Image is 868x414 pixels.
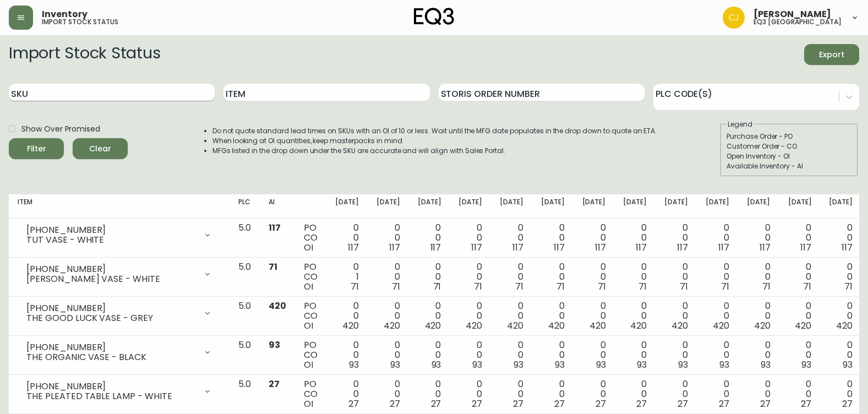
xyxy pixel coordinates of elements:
[26,303,196,313] div: [PHONE_NUMBER]
[304,262,318,292] div: PO CO
[389,241,400,254] span: 117
[513,397,523,410] span: 27
[18,340,221,364] div: [PHONE_NUMBER]THE ORGANIC VASE - BLACK
[392,280,400,293] span: 71
[760,241,771,254] span: 117
[9,194,230,219] th: Item
[500,262,523,292] div: 0 0
[541,379,565,409] div: 0 0
[21,123,100,135] span: Show Over Promised
[474,280,482,293] span: 71
[432,358,441,371] span: 93
[636,241,647,254] span: 117
[425,319,441,332] span: 420
[582,379,606,409] div: 0 0
[335,223,359,253] div: 0 0
[554,241,565,254] span: 117
[678,397,688,410] span: 27
[555,358,565,371] span: 93
[304,241,313,254] span: OI
[623,301,647,331] div: 0 0
[335,340,359,370] div: 0 0
[304,280,313,293] span: OI
[582,340,606,370] div: 0 0
[829,379,853,409] div: 0 0
[418,340,441,370] div: 0 0
[844,280,853,293] span: 71
[747,262,771,292] div: 0 0
[747,379,771,409] div: 0 0
[779,194,821,219] th: [DATE]
[829,340,853,370] div: 0 0
[680,280,688,293] span: 71
[842,397,853,410] span: 27
[326,194,368,219] th: [DATE]
[414,8,455,25] img: logo
[458,262,482,292] div: 0 0
[747,340,771,370] div: 0 0
[304,340,318,370] div: PO CO
[26,382,196,391] div: [PHONE_NUMBER]
[664,223,688,253] div: 0 0
[656,194,697,219] th: [DATE]
[556,280,565,293] span: 71
[803,280,811,293] span: 71
[678,358,688,371] span: 93
[541,301,565,331] div: 0 0
[81,142,119,156] span: Clear
[795,319,811,332] span: 420
[351,280,359,293] span: 71
[433,280,441,293] span: 71
[304,358,313,371] span: OI
[376,262,400,292] div: 0 0
[26,352,196,362] div: THE ORGANIC VASE - BLACK
[664,262,688,292] div: 0 0
[230,375,260,414] td: 5.0
[418,301,441,331] div: 0 0
[418,379,441,409] div: 0 0
[430,241,441,254] span: 117
[515,280,523,293] span: 71
[718,241,729,254] span: 117
[623,223,647,253] div: 0 0
[269,339,280,351] span: 93
[788,262,812,292] div: 0 0
[230,297,260,336] td: 5.0
[335,262,359,292] div: 0 1
[212,146,657,156] li: MFGs listed in the drop down under the SKU are accurate and will align with Sales Portal.
[813,48,850,62] span: Export
[304,397,313,410] span: OI
[514,358,523,371] span: 93
[706,223,729,253] div: 0 0
[9,138,64,159] button: Filter
[418,262,441,292] div: 0 0
[458,379,482,409] div: 0 0
[843,358,853,371] span: 93
[706,340,729,370] div: 0 0
[269,260,277,273] span: 71
[721,280,729,293] span: 71
[541,223,565,253] div: 0 0
[614,194,656,219] th: [DATE]
[9,44,160,65] h2: Import Stock Status
[304,319,313,332] span: OI
[623,340,647,370] div: 0 0
[697,194,738,219] th: [DATE]
[472,358,482,371] span: 93
[18,379,221,404] div: [PHONE_NUMBER]THE PLEATED TABLE LAMP - WHITE
[595,241,606,254] span: 117
[390,358,400,371] span: 93
[26,274,196,284] div: [PERSON_NAME] VASE - WHITE
[719,397,729,410] span: 27
[836,319,853,332] span: 420
[842,241,853,254] span: 117
[788,301,812,331] div: 0 0
[582,262,606,292] div: 0 0
[754,10,831,19] span: [PERSON_NAME]
[762,280,771,293] span: 71
[500,340,523,370] div: 0 0
[304,379,318,409] div: PO CO
[26,264,196,274] div: [PHONE_NUMBER]
[431,397,441,410] span: 27
[491,194,532,219] th: [DATE]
